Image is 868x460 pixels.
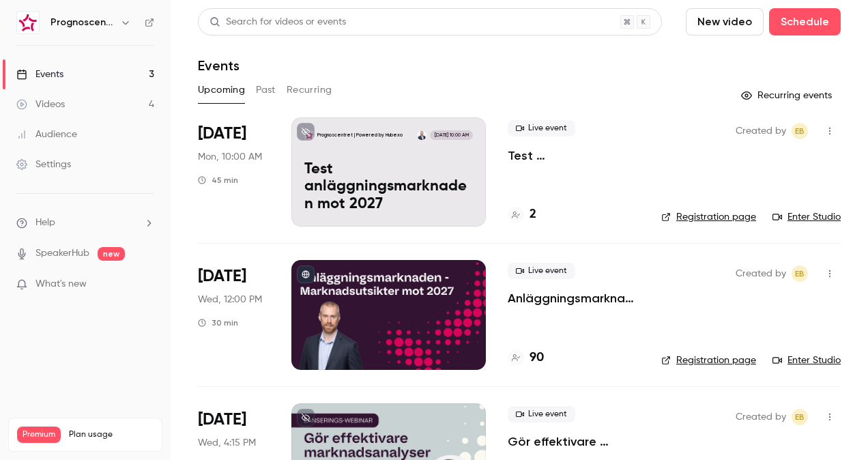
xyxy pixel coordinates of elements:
[198,175,238,186] div: 45 min
[35,216,55,230] span: Help
[198,123,246,145] span: [DATE]
[795,265,805,282] span: EB
[198,117,270,227] div: Sep 15 Mon, 10:00 AM (Europe/Stockholm)
[16,158,71,171] div: Settings
[138,278,154,291] iframe: Noticeable Trigger
[508,406,575,422] span: Live event
[198,260,270,369] div: Sep 17 Wed, 12:00 PM (Europe/Stockholm)
[661,354,756,367] a: Registration page
[736,265,786,282] span: Created by
[16,98,65,111] div: Videos
[417,130,426,140] img: Mårten Pappila
[317,132,403,139] p: Prognoscentret | Powered by Hubexo
[686,8,764,35] button: New video
[735,85,841,106] button: Recurring events
[198,436,256,450] span: Wed, 4:15 PM
[430,130,472,140] span: [DATE] 10:00 AM
[198,293,262,306] span: Wed, 12:00 PM
[795,409,805,425] span: EB
[792,409,808,425] span: Emelie Bratt
[17,427,61,443] span: Premium
[256,79,276,101] button: Past
[508,120,575,136] span: Live event
[304,161,473,214] p: Test anläggningsmarknaden mot 2027
[287,79,332,101] button: Recurring
[508,433,639,450] a: Gör effektivare marknadsanalyser med GeoInsight
[198,265,246,287] span: [DATE]
[16,128,77,141] div: Audience
[508,290,639,306] a: Anläggningsmarknaden: Marknadsutsikter mot 2027
[291,117,486,227] a: Test anläggningsmarknaden mot 2027Prognoscentret | Powered by HubexoMårten Pappila[DATE] 10:00 AM...
[17,12,39,33] img: Prognoscentret | Powered by Hubexo
[508,205,536,224] a: 2
[508,147,639,164] a: Test anläggningsmarknaden mot 2027
[16,216,154,230] li: help-dropdown-opener
[795,123,805,139] span: EB
[661,210,756,224] a: Registration page
[736,123,786,139] span: Created by
[35,246,89,261] a: SpeakerHub
[508,349,544,367] a: 90
[50,16,115,29] h6: Prognoscentret | Powered by Hubexo
[35,277,87,291] span: What's new
[198,317,238,328] div: 30 min
[792,265,808,282] span: Emelie Bratt
[209,15,346,29] div: Search for videos or events
[769,8,841,35] button: Schedule
[772,210,841,224] a: Enter Studio
[530,205,536,224] h4: 2
[530,349,544,367] h4: 90
[772,354,841,367] a: Enter Studio
[98,247,125,261] span: new
[198,57,240,74] h1: Events
[16,68,63,81] div: Events
[198,79,245,101] button: Upcoming
[198,150,262,164] span: Mon, 10:00 AM
[69,429,154,440] span: Plan usage
[198,409,246,431] span: [DATE]
[736,409,786,425] span: Created by
[792,123,808,139] span: Emelie Bratt
[508,263,575,279] span: Live event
